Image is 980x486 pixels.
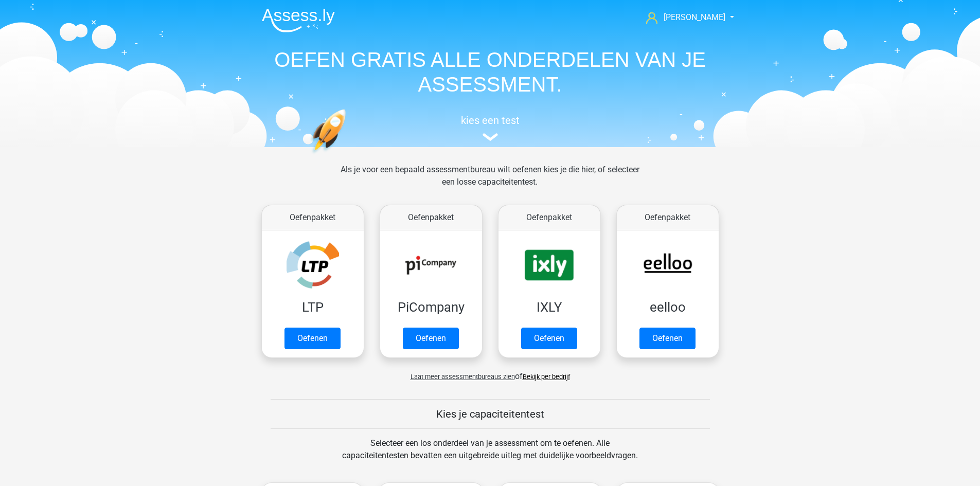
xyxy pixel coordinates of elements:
[332,164,648,201] div: Als je voor een bepaald assessmentbureau wilt oefenen kies je die hier, of selecteer een losse ca...
[411,373,515,381] span: Laat meer assessmentbureaus zien
[523,373,570,381] a: Bekijk per bedrijf
[254,362,727,383] div: of
[664,12,725,22] span: [PERSON_NAME]
[483,133,498,141] img: assessment
[271,408,710,420] h5: Kies je capaciteitentest
[642,11,726,24] a: [PERSON_NAME]
[310,109,386,202] img: oefenen
[262,8,335,32] img: Assessly
[521,328,577,349] a: Oefenen
[284,328,341,349] a: Oefenen
[639,328,696,349] a: Oefenen
[254,47,727,97] h1: OEFEN GRATIS ALLE ONDERDELEN VAN JE ASSESSMENT.
[332,437,648,474] div: Selecteer een los onderdeel van je assessment om te oefenen. Alle capaciteitentesten bevatten een...
[403,328,459,349] a: Oefenen
[254,114,727,141] a: kies een test
[254,114,727,127] h5: kies een test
